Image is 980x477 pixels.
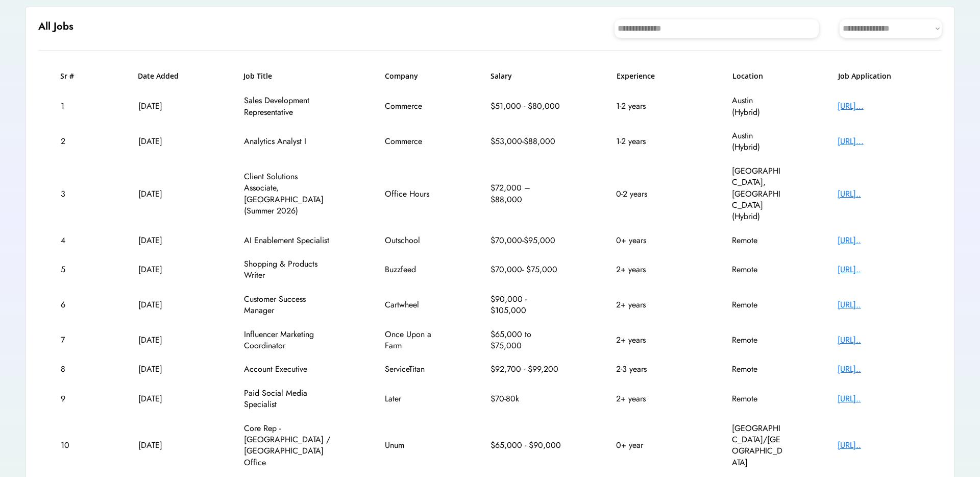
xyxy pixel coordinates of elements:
div: Once Upon a Farm [385,329,436,352]
div: $65,000 - $90,000 [491,440,562,451]
h6: Location [732,71,783,81]
div: 2+ years [616,264,677,275]
div: 1-2 years [616,101,677,112]
div: 10 [61,440,84,451]
div: Unum [385,440,436,451]
div: $70,000-$95,000 [491,235,562,246]
div: Austin (Hybrid) [732,95,783,118]
div: 2+ years [616,299,677,311]
div: [DATE] [138,188,189,200]
div: Office Hours [385,188,436,200]
div: Commerce [385,136,436,147]
div: [DATE] [138,335,189,346]
div: $90,000 - $105,000 [491,294,562,317]
div: [DATE] [138,235,189,246]
div: $70,000- $75,000 [491,264,562,275]
div: 3 [61,188,84,200]
div: 0-2 years [616,188,677,200]
div: [URL].. [838,299,919,311]
div: [DATE] [138,136,189,147]
div: $51,000 - $80,000 [491,101,562,112]
div: [DATE] [138,264,189,275]
div: Paid Social Media Specialist [244,388,331,411]
div: [URL].. [838,335,919,346]
div: [URL].. [838,440,919,451]
div: Remote [732,299,783,311]
div: Commerce [385,101,436,112]
div: 6 [61,299,84,311]
h6: All Jobs [38,19,73,34]
h6: Experience [617,71,678,81]
div: [URL]... [838,101,919,112]
div: Austin (Hybrid) [732,130,783,153]
div: Cartwheel [385,299,436,311]
div: [DATE] [138,440,189,451]
div: [DATE] [138,393,189,404]
div: AI Enablement Specialist [244,235,331,246]
div: 2-3 years [616,364,677,375]
h6: Job Application [838,71,920,81]
div: Remote [732,264,783,275]
div: [DATE] [138,364,189,375]
div: 2 [61,136,84,147]
div: Analytics Analyst I [244,136,331,147]
div: Client Solutions Associate, [GEOGRAPHIC_DATA] (Summer 2026) [244,171,331,217]
div: Remote [732,393,783,404]
div: Core Rep - [GEOGRAPHIC_DATA] / [GEOGRAPHIC_DATA] Office [244,423,331,469]
div: Account Executive [244,364,331,375]
div: 4 [61,235,84,246]
div: [URL].. [838,364,919,375]
div: Outschool [385,235,436,246]
div: 1-2 years [616,136,677,147]
div: ServiceTitan [385,364,436,375]
div: 7 [61,335,84,346]
h6: Job Title [243,71,272,81]
div: 0+ years [616,235,677,246]
div: Buzzfeed [385,264,436,275]
div: [URL].. [838,393,919,404]
div: Influencer Marketing Coordinator [244,329,331,352]
div: [DATE] [138,101,189,112]
div: 9 [61,393,84,404]
div: $53,000-$88,000 [491,136,562,147]
h6: Salary [491,71,562,81]
div: $92,700 - $99,200 [491,364,562,375]
div: 2+ years [616,393,677,404]
div: $65,000 to $75,000 [491,329,562,352]
div: [URL].. [838,264,919,275]
div: [URL].. [838,188,919,200]
div: Remote [732,364,783,375]
div: [GEOGRAPHIC_DATA], [GEOGRAPHIC_DATA] (Hybrid) [732,165,783,223]
div: [URL]... [838,136,919,147]
div: [GEOGRAPHIC_DATA]/[GEOGRAPHIC_DATA] [732,423,783,469]
div: [DATE] [138,299,189,311]
div: $72,000 – $88,000 [491,182,562,205]
div: Shopping & Products Writer [244,258,331,281]
div: [URL].. [838,235,919,246]
h6: Sr # [60,71,83,81]
div: $70-80k [491,393,562,404]
h6: Company [385,71,436,81]
div: 0+ year [616,440,677,451]
div: 1 [61,101,84,112]
div: Remote [732,335,783,346]
div: Sales Development Representative [244,95,331,118]
div: 5 [61,264,84,275]
div: 2+ years [616,335,677,346]
div: Remote [732,235,783,246]
div: 8 [61,364,84,375]
h6: Date Added [138,71,189,81]
div: Later [385,393,436,404]
div: Customer Success Manager [244,294,331,317]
